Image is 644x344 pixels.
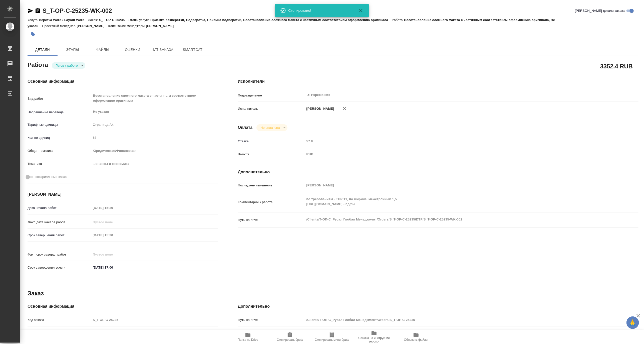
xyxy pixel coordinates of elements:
[238,338,258,341] span: Папка на Drive
[99,18,128,22] p: S_T-OP-C-25235
[356,336,392,343] span: Ссылка на инструкции верстки
[91,264,135,271] input: ✎ Введи что-нибудь
[339,103,350,114] button: Удалить исполнителя
[238,139,305,144] p: Ставка
[28,148,91,153] p: Общая тематика
[28,122,91,127] p: Тарифные единицы
[91,204,135,211] input: Пустое поле
[91,160,218,168] div: Финансы и экономика
[404,338,428,341] span: Обновить файлы
[238,152,305,157] p: Валюта
[28,303,218,309] h4: Основная информация
[305,316,605,323] input: Пустое поле
[28,18,39,22] p: Услуга
[150,18,392,22] p: Приемка разверстки, Подверстка, Приемка подверстки, Восстановление сложного макета с частичным со...
[269,330,311,344] button: Скопировать бриф
[600,62,633,70] h2: 3352.4 RUB
[238,183,305,188] p: Последнее изменение
[91,47,115,53] span: Файлы
[52,62,85,69] div: Готов к работе
[61,47,85,53] span: Этапы
[91,147,218,155] div: Юридическая/Финансовая
[305,150,605,159] div: RUB
[91,218,135,226] input: Пустое поле
[108,24,146,28] p: Клиентские менеджеры
[305,195,605,208] textarea: по требованиям - ТНР 11, по ширине, межстрочный 1,5 [URL][DOMAIN_NAME] - пдфы
[91,134,218,141] input: Пустое поле
[28,60,48,69] h2: Работа
[28,289,44,297] h2: Заказ
[238,200,305,205] p: Комментарий к работе
[238,106,305,111] p: Исполнитель
[315,338,349,341] span: Скопировать мини-бриф
[305,106,334,111] p: [PERSON_NAME]
[227,330,269,344] button: Папка на Drive
[35,174,67,179] span: Нотариальный заказ
[121,47,145,53] span: Оценки
[238,93,305,98] p: Подразделение
[305,138,605,145] input: Пустое поле
[88,18,99,22] p: Заказ:
[181,47,205,53] span: SmartCat
[626,316,639,329] button: 🙏
[54,63,79,68] button: Готов к работе
[238,303,638,309] h4: Дополнительно
[28,317,91,322] p: Код заказа
[28,233,91,238] p: Срок завершения работ
[395,330,437,344] button: Обновить файлы
[575,8,625,13] span: [PERSON_NAME] детали заказа
[31,47,55,53] span: Детали
[256,124,287,131] div: Готов к работе
[28,8,34,14] button: Скопировать ссылку для ЯМессенджера
[238,317,305,322] p: Путь на drive
[305,215,605,224] textarea: /Clients/Т-ОП-С_Русал Глобал Менеджмент/Orders/S_T-OP-C-25235/DTP/S_T-OP-C-25235-WK-002
[91,316,218,323] input: Пустое поле
[277,338,303,341] span: Скопировать бриф
[91,329,218,336] input: Пустое поле
[28,110,91,115] p: Направление перевода
[91,251,135,258] input: Пустое поле
[311,330,353,344] button: Скопировать мини-бриф
[305,329,605,336] input: Пустое поле
[28,135,91,140] p: Кол-во единиц
[28,96,91,101] p: Вид работ
[28,161,91,166] p: Тематика
[238,78,638,84] h4: Исполнители
[77,24,108,28] p: [PERSON_NAME]
[28,29,39,40] button: Добавить тэг
[238,169,638,175] h4: Дополнительно
[28,78,218,84] h4: Основная информация
[288,8,351,13] div: Скопировано!
[28,205,91,210] p: Дата начала работ
[238,125,253,131] h4: Оплата
[355,8,367,14] button: Закрыть
[128,18,150,22] p: Этапы услуги
[43,7,112,14] a: S_T-OP-C-25235-WK-002
[35,8,41,14] button: Скопировать ссылку
[146,24,177,28] p: [PERSON_NAME]
[238,217,305,222] p: Путь на drive
[39,18,88,22] p: Верстка Word / Layout Word
[42,24,77,28] p: Проектный менеджер
[28,265,91,270] p: Срок завершения услуги
[259,126,281,130] button: Не оплачена
[91,121,218,129] div: Страница А4
[305,182,605,189] input: Пустое поле
[392,18,404,22] p: Работа
[151,47,175,53] span: Чат заказа
[28,220,91,225] p: Факт. дата начала работ
[91,232,135,239] input: Пустое поле
[628,317,637,328] span: 🙏
[28,191,218,197] h4: [PERSON_NAME]
[353,330,395,344] button: Ссылка на инструкции верстки
[28,252,91,257] p: Факт. срок заверш. работ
